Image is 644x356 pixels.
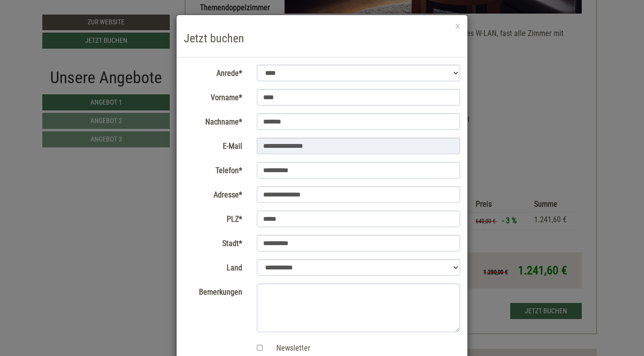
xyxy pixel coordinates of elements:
[177,235,250,249] label: Stadt*
[177,89,250,104] label: Vorname*
[177,284,250,298] label: Bemerkungen
[177,259,250,274] label: Land
[177,65,250,79] label: Anrede*
[177,162,250,177] label: Telefon*
[177,113,250,128] label: Nachname*
[455,21,460,32] button: ×
[267,343,310,354] label: Newsletter
[177,138,250,152] label: E-Mail
[177,186,250,201] label: Adresse*
[184,32,460,45] h3: Jetzt buchen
